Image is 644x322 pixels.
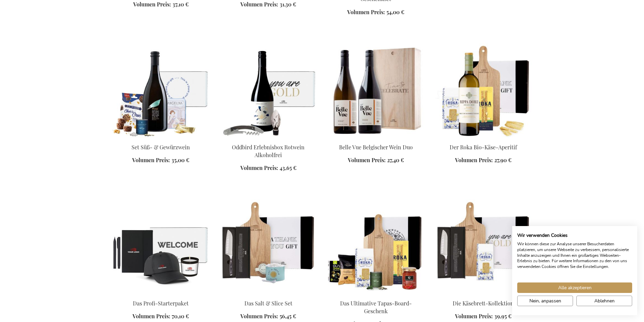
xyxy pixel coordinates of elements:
a: Das Profi-Starterpaket [133,300,189,307]
img: The Cheese Board Collection [435,199,532,294]
a: Oddbird Erlebnisbox Rotwein Alkoholfrei [232,144,305,158]
a: Set Süß- & Gewürzwein [132,144,190,151]
a: Das Salt & Slice Set [244,300,292,307]
span: Volumen Preis: [455,156,493,164]
span: 39,95 € [494,313,511,320]
span: 31,30 € [280,1,296,8]
span: 56,45 € [280,313,296,320]
img: Belle Vue Belgischer Wein Duo [328,43,424,138]
a: The Cheese Board Collection [435,291,532,297]
span: Alle akzeptieren [558,284,592,291]
img: The Ultimate Tapas Board Gift [328,199,424,294]
a: The Salt & Slice Set Exclusive Business Gift [220,291,317,297]
span: 37,10 € [172,1,189,8]
a: Belle Vue Belgischer Wein Duo [339,144,413,151]
span: Volumen Preis: [133,313,170,320]
a: The Professional Starter Kit [113,291,209,297]
a: Sweet & Spiced Wine Set [113,135,209,141]
span: Volumen Preis: [455,313,493,320]
a: Volumen Preis: 37,10 € [133,1,189,8]
a: Die Käsebrett-Kollektion [453,300,514,307]
h2: Wir verwenden Cookies [517,232,632,239]
a: Volumen Preis: 31,30 € [240,1,296,8]
a: Volumen Preis: 39,95 € [455,313,511,320]
span: 27,40 € [387,156,404,164]
span: 27,90 € [494,156,511,164]
span: 43,65 € [280,164,296,171]
span: Volumen Preis: [240,164,278,171]
a: Volumen Preis: 54,00 € [347,8,404,16]
a: Volumen Preis: 56,45 € [240,313,296,320]
span: Nein, anpassen [529,297,561,304]
img: Oddbird Non-Alcoholic Red Wine Experience Box [220,43,317,138]
span: Volumen Preis: [133,1,171,8]
a: Volumen Preis: 35,00 € [132,156,189,164]
a: Volumen Preis: 43,65 € [240,164,296,172]
img: Der Roka Bio-Käse-Aperitif [435,43,532,138]
a: Volumen Preis: 70,10 € [133,313,189,320]
span: Volumen Preis: [132,156,170,164]
span: 70,10 € [172,313,189,320]
span: Volumen Preis: [348,156,386,164]
a: Volumen Preis: 27,90 € [455,156,511,164]
a: Der Roka Bio-Käse-Aperitif [435,135,532,141]
p: Wir können diese zur Analyse unserer Besucherdaten platzieren, um unsere Webseite zu verbessern, ... [517,241,632,270]
button: cookie Einstellungen anpassen [517,296,573,306]
span: Ablehnen [594,297,615,304]
a: Volumen Preis: 27,40 € [348,156,404,164]
span: Volumen Preis: [347,8,385,16]
span: 54,00 € [386,8,404,16]
a: Das Ultimative Tapas-Board-Geschenk [340,300,412,315]
span: Volumen Preis: [240,313,278,320]
a: Belle Vue Belgischer Wein Duo [328,135,424,141]
button: Akzeptieren Sie alle cookies [517,282,632,293]
a: Der Roka Bio-Käse-Aperitif [450,144,517,151]
a: Oddbird Non-Alcoholic Red Wine Experience Box [220,135,317,141]
button: Alle verweigern cookies [576,296,632,306]
a: The Ultimate Tapas Board Gift [328,291,424,297]
span: 35,00 € [171,156,189,164]
img: The Salt & Slice Set Exclusive Business Gift [220,199,317,294]
img: The Professional Starter Kit [113,199,209,294]
img: Sweet & Spiced Wine Set [113,43,209,138]
span: Volumen Preis: [240,1,278,8]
